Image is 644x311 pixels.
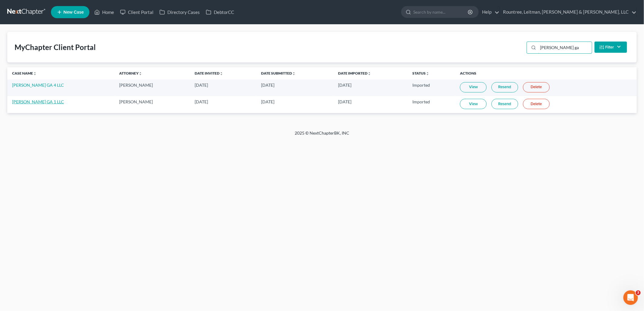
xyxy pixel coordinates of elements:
[426,72,430,75] i: unfold_more
[413,71,430,75] a: Statusunfold_more
[156,7,203,18] a: Directory Cases
[261,71,296,75] a: Date Submittedunfold_more
[500,7,636,18] a: Rountree, Leitman, [PERSON_NAME] & [PERSON_NAME], LLC
[636,290,641,295] span: 3
[455,67,637,79] th: Actions
[491,99,518,109] a: Resend
[408,79,455,96] td: Imported
[117,7,156,18] a: Client Portal
[114,79,190,96] td: [PERSON_NAME]
[139,72,142,75] i: unfold_more
[338,71,371,75] a: Date Importedunfold_more
[338,82,351,88] span: [DATE]
[413,6,469,18] input: Search by name...
[523,99,550,109] a: Delete
[460,82,487,92] a: View
[261,99,274,104] span: [DATE]
[595,42,627,53] button: Filter
[460,99,487,109] a: View
[15,42,96,52] div: MyChapter Client Portal
[261,82,274,88] span: [DATE]
[195,82,208,88] span: [DATE]
[149,130,495,141] div: 2025 © NextChapterBK, INC
[338,99,351,104] span: [DATE]
[491,82,518,92] a: Resend
[91,7,117,18] a: Home
[114,96,190,113] td: [PERSON_NAME]
[119,71,142,75] a: Attorneyunfold_more
[12,99,64,104] a: [PERSON_NAME] GA 1 LLC
[623,290,638,305] iframe: Intercom live chat
[12,71,37,75] a: Case Nameunfold_more
[12,82,64,88] a: [PERSON_NAME] GA 4 LLC
[33,72,37,75] i: unfold_more
[220,72,223,75] i: unfold_more
[63,10,84,15] span: New Case
[523,82,550,92] a: Delete
[367,72,371,75] i: unfold_more
[538,42,592,53] input: Search...
[479,7,499,18] a: Help
[195,71,223,75] a: Date Invitedunfold_more
[408,96,455,113] td: Imported
[203,7,237,18] a: DebtorCC
[292,72,296,75] i: unfold_more
[195,99,208,104] span: [DATE]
